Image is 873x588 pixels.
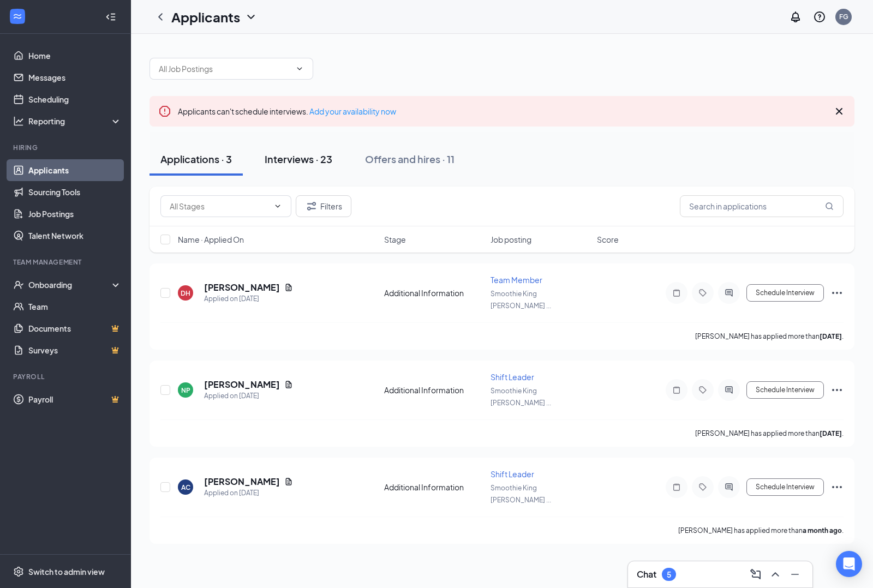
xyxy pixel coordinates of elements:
[204,391,293,401] div: Applied on [DATE]
[695,332,844,341] p: [PERSON_NAME] has applied more than .
[178,106,396,116] span: Applicants can't schedule interviews.
[749,568,762,581] svg: ComposeMessage
[836,551,862,577] div: Open Intercom Messenger
[830,481,844,494] svg: Ellipses
[384,482,484,493] div: Additional Information
[204,293,293,304] div: Applied on [DATE]
[28,225,122,247] a: Talent Network
[769,568,782,581] svg: ChevronUp
[696,386,709,394] svg: Tag
[28,88,122,110] a: Scheduling
[204,281,280,293] h5: [PERSON_NAME]
[28,566,105,577] div: Switch to admin view
[181,483,190,492] div: AC
[813,10,826,23] svg: QuestionInfo
[746,381,824,399] button: Schedule Interview
[680,195,844,217] input: Search in applications
[667,570,671,579] div: 5
[28,159,122,181] a: Applicants
[786,566,804,583] button: Minimize
[284,283,293,292] svg: Document
[284,380,293,389] svg: Document
[12,11,23,22] svg: WorkstreamLogo
[28,45,122,67] a: Home
[365,152,455,166] div: Offers and hires · 11
[767,566,784,583] button: ChevronUp
[825,202,834,211] svg: MagnifyingGlass
[722,289,736,297] svg: ActiveChat
[678,526,844,535] p: [PERSON_NAME] has applied more than .
[789,10,802,23] svg: Notifications
[833,105,846,118] svg: Cross
[384,287,484,298] div: Additional Information
[696,289,709,297] svg: Tag
[28,388,122,410] a: PayrollCrown
[28,203,122,225] a: Job Postings
[28,116,122,127] div: Reporting
[830,286,844,299] svg: Ellipses
[295,64,304,73] svg: ChevronDown
[13,566,24,577] svg: Settings
[696,483,709,491] svg: Tag
[204,476,280,488] h5: [PERSON_NAME]
[491,387,551,407] span: Smoothie King [PERSON_NAME] ...
[13,257,119,267] div: Team Management
[491,372,534,382] span: Shift Leader
[637,568,656,580] h3: Chat
[284,477,293,486] svg: Document
[204,488,293,499] div: Applied on [DATE]
[597,234,619,245] span: Score
[670,386,683,394] svg: Note
[820,429,842,437] b: [DATE]
[160,152,232,166] div: Applications · 3
[204,379,280,391] h5: [PERSON_NAME]
[28,339,122,361] a: SurveysCrown
[170,200,269,212] input: All Stages
[13,372,119,381] div: Payroll
[159,63,291,75] input: All Job Postings
[670,289,683,297] svg: Note
[670,483,683,491] svg: Note
[154,10,167,23] svg: ChevronLeft
[273,202,282,211] svg: ChevronDown
[695,429,844,438] p: [PERSON_NAME] has applied more than .
[305,200,318,213] svg: Filter
[491,290,551,310] span: Smoothie King [PERSON_NAME] ...
[491,234,531,245] span: Job posting
[820,332,842,340] b: [DATE]
[181,289,190,298] div: DH
[181,386,190,395] div: NP
[803,526,842,535] b: a month ago
[491,469,534,479] span: Shift Leader
[28,181,122,203] a: Sourcing Tools
[28,67,122,88] a: Messages
[171,8,240,26] h1: Applicants
[296,195,351,217] button: Filter Filters
[491,275,542,285] span: Team Member
[830,383,844,397] svg: Ellipses
[13,143,119,152] div: Hiring
[384,234,406,245] span: Stage
[265,152,332,166] div: Interviews · 23
[839,12,848,21] div: FG
[28,296,122,317] a: Team
[28,279,112,290] div: Onboarding
[746,478,824,496] button: Schedule Interview
[244,10,258,23] svg: ChevronDown
[28,317,122,339] a: DocumentsCrown
[13,116,24,127] svg: Analysis
[746,284,824,302] button: Schedule Interview
[722,386,736,394] svg: ActiveChat
[105,11,116,22] svg: Collapse
[722,483,736,491] svg: ActiveChat
[178,234,244,245] span: Name · Applied On
[384,385,484,395] div: Additional Information
[158,105,171,118] svg: Error
[788,568,802,581] svg: Minimize
[13,279,24,290] svg: UserCheck
[747,566,764,583] button: ComposeMessage
[309,106,396,116] a: Add your availability now
[491,484,551,504] span: Smoothie King [PERSON_NAME] ...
